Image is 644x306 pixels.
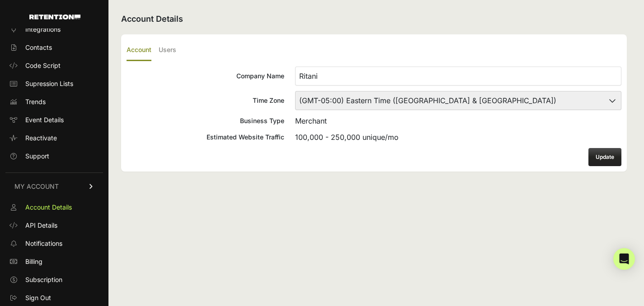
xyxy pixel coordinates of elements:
a: Billing [5,254,103,269]
a: API Details [5,218,103,233]
div: Time Zone [127,96,284,105]
div: Estimated Website Traffic [127,133,284,142]
span: Subscription [25,275,62,284]
a: MY ACCOUNT [5,172,103,200]
select: Time Zone [295,91,621,110]
span: Reactivate [25,134,57,143]
img: Retention.com [29,14,80,19]
span: Contacts [25,43,52,52]
a: Sign Out [5,291,103,305]
label: Account [127,40,151,61]
span: Sign Out [25,293,51,302]
div: Open Intercom Messenger [613,248,635,270]
span: Notifications [25,239,62,248]
input: Company Name [295,67,621,86]
a: Trends [5,95,103,109]
a: Reactivate [5,131,103,145]
span: Event Details [25,115,64,124]
button: Update [588,148,621,166]
a: Notifications [5,236,103,251]
a: Account Details [5,200,103,215]
a: Integrations [5,22,103,37]
span: API Details [25,221,57,230]
a: Code Script [5,58,103,73]
a: Contacts [5,40,103,55]
span: Billing [25,257,42,266]
span: Integrations [25,25,61,34]
span: MY ACCOUNT [14,182,59,191]
label: Users [159,40,176,61]
a: Event Details [5,113,103,127]
span: Account Details [25,203,72,212]
a: Subscription [5,273,103,287]
div: Business Type [127,116,284,125]
div: Company Name [127,72,284,81]
span: Support [25,152,49,161]
a: Supression Lists [5,76,103,91]
a: Support [5,149,103,163]
div: 100,000 - 250,000 unique/mo [295,132,621,143]
h2: Account Details [121,13,627,25]
span: Code Script [25,61,61,70]
div: Merchant [295,115,621,126]
span: Trends [25,97,46,106]
span: Supression Lists [25,79,73,88]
